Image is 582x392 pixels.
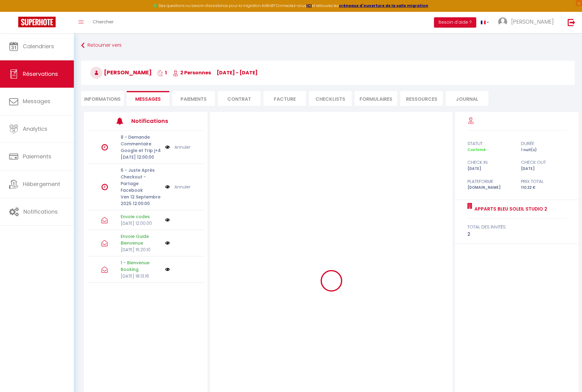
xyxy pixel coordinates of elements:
span: 2 Personnes [173,69,211,76]
span: Chercher [93,19,114,25]
p: 1 - Bienvenue Booking [121,259,161,273]
h3: Notifications [131,114,180,128]
a: Apparts Bleu Soleil Studio 2 [472,205,547,213]
img: NO IMAGE [165,184,170,190]
li: CHECKLISTS [309,91,352,106]
span: Hébergement [23,180,60,188]
div: 2 [467,231,567,238]
a: Annuler [174,144,191,150]
li: Informations [81,91,124,106]
span: Analytics [23,125,47,133]
span: Messages [135,96,161,103]
div: check in [463,159,517,166]
p: Envoie codes [121,213,161,220]
div: 1 nuit(s) [517,147,570,153]
li: FORMULAIRES [355,91,397,106]
span: Paiements [23,153,51,160]
span: Messages [23,97,50,105]
a: créneaux d'ouverture de la salle migration [339,3,428,8]
img: NO IMAGE [165,267,170,272]
p: 6 - Juste Après Checkout - Partage Facebook [121,167,161,194]
li: Ressources [400,91,443,106]
img: Super Booking [18,17,56,27]
span: Calendriers [23,42,54,50]
div: Plateforme [463,178,517,185]
div: durée [517,140,570,147]
img: NO IMAGE [165,241,170,245]
a: Annuler [174,184,191,190]
li: Facture [263,91,306,106]
a: ... [PERSON_NAME] [494,12,561,33]
p: [DATE] 12:00:00 [121,154,161,161]
span: Réservations [23,70,58,78]
button: Besoin d'aide ? [434,17,476,28]
img: logout [568,19,575,26]
a: Chercher [88,12,118,33]
li: Contrat [218,91,260,106]
span: [PERSON_NAME] [90,69,152,76]
div: total des invités [467,223,567,231]
a: Retourner vers [81,40,575,51]
div: 110.22 € [517,185,570,191]
img: ... [498,17,507,26]
span: 1 [157,69,167,76]
p: [DATE] 15:20:10 [121,246,161,253]
span: Notifications [23,208,58,215]
div: statut [463,140,517,147]
li: Paiements [172,91,215,106]
div: [DATE] [463,166,517,172]
span: [DATE] - [DATE] [217,69,258,76]
li: Journal [446,91,488,106]
p: 8 - Demande Commentaire Google et Trip j+4 [121,134,161,154]
div: check out [517,159,570,166]
div: [DOMAIN_NAME] [463,185,517,191]
span: [PERSON_NAME] [511,18,554,25]
p: Ven 12 Septembre 2025 12:00:00 [121,194,161,207]
img: NO IMAGE [165,218,170,222]
div: [DATE] [517,166,570,172]
span: Confirmé [467,147,486,152]
img: NO IMAGE [165,144,170,150]
p: Envoie Guide Bienvenue [121,233,161,246]
div: Prix total [517,178,570,185]
a: ICI [306,3,312,8]
p: [DATE] 18:13:16 [121,273,161,279]
button: Ouvrir le widget de chat LiveChat [5,2,23,21]
p: [DATE] 12:00:00 [121,220,161,227]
